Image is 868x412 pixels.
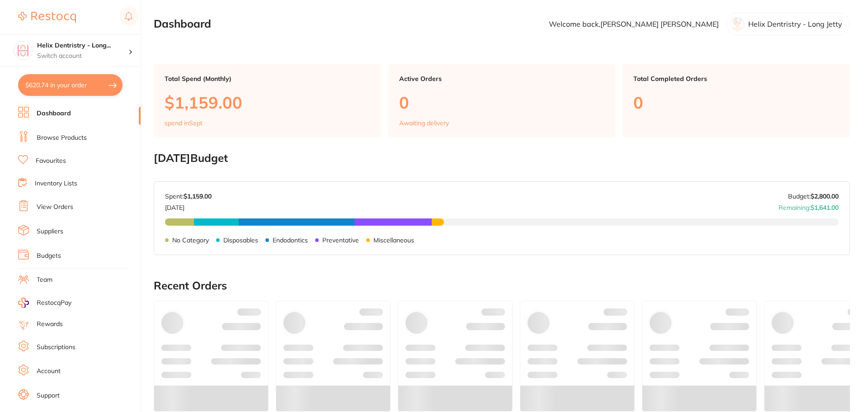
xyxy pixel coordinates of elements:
a: Favourites [36,156,66,166]
a: Total Spend (Monthly)$1,159.00spend inSept [154,64,381,137]
a: Browse Products [37,133,87,142]
a: Team [37,275,52,284]
p: spend in Sept [165,119,203,127]
p: Active Orders [399,75,605,82]
p: Total Spend (Monthly) [165,75,370,82]
a: RestocqPay [18,298,71,308]
p: Helix Dentristry - Long Jetty [748,20,842,28]
h4: Helix Dentristry - Long Jetty [37,41,128,50]
p: No Category [172,237,209,244]
p: [DATE] [165,200,212,211]
a: View Orders [37,203,73,212]
a: Rewards [37,320,63,329]
a: Active Orders0Awaiting delivery [388,64,616,137]
p: Remaining: [778,200,839,211]
p: Total Completed Orders [633,75,839,82]
p: Endodontics [273,237,308,244]
img: RestocqPay [18,298,29,308]
p: Awaiting delivery [399,119,449,127]
span: RestocqPay [37,298,71,308]
a: Inventory Lists [35,179,77,188]
h2: [DATE] Budget [154,152,850,165]
p: Spent: [165,193,212,200]
p: 0 [633,93,839,112]
img: Helix Dentristry - Long Jetty [14,42,32,60]
p: Disposables [223,237,258,244]
strong: $2,800.00 [811,192,839,200]
p: Preventative [322,237,359,244]
p: Switch account [37,52,128,61]
p: Budget: [788,193,839,200]
strong: $1,641.00 [811,204,839,212]
a: Support [37,391,60,400]
strong: $1,159.00 [184,192,212,200]
p: Welcome back, [PERSON_NAME] [PERSON_NAME] [549,20,719,28]
a: Account [37,367,61,376]
p: Miscellaneous [373,237,414,244]
a: Dashboard [37,109,71,118]
h2: Dashboard [154,18,211,30]
img: Restocq Logo [18,12,76,23]
a: Restocq Logo [18,7,76,28]
p: $1,159.00 [165,93,370,112]
a: Suppliers [37,227,63,236]
h2: Recent Orders [154,279,850,292]
a: Subscriptions [37,343,75,352]
a: Budgets [37,251,61,260]
button: $620.74 in your order [18,74,123,96]
p: 0 [399,93,605,112]
a: Total Completed Orders0 [623,64,850,137]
